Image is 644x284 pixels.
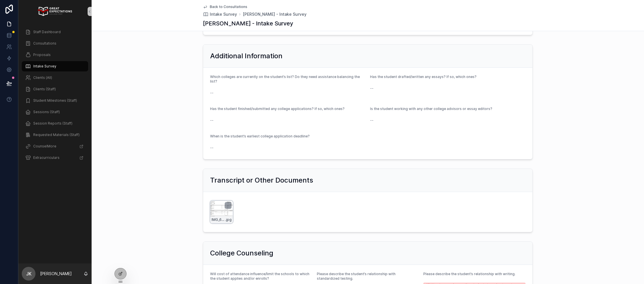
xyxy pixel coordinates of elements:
p: [PERSON_NAME] [40,271,72,277]
span: Sessions (Staff) [33,110,60,114]
span: CounselMore [33,144,56,149]
h2: College Counseling [210,249,273,258]
a: Proposals [22,50,88,60]
span: Staff Dashboard [33,30,61,34]
span: .jpg [225,217,232,222]
a: CounselMore [22,141,88,151]
span: Clients (All) [33,75,52,80]
span: Requested Materials (Staff) [33,133,80,137]
span: Has the student finished/submitted any college applications? If so, which ones? [210,107,345,111]
span: Intake Survey [33,64,56,69]
img: App logo [38,7,72,16]
span: Will cost of attendance influence/limit the schools to which the student applies and/or enrolls? [210,272,309,281]
a: Sessions (Staff) [22,107,88,117]
a: Staff Dashboard [22,27,88,37]
span: -- [210,145,214,151]
span: Session Reports (Staff) [33,121,72,126]
span: -- [370,85,374,91]
span: Proposals [33,53,51,57]
a: Intake Survey [22,61,88,71]
span: Please describe the student’s relationship with standardized testing. [317,272,396,281]
a: Intake Survey [203,11,237,17]
a: Consultations [22,38,88,49]
span: Student Milestones (Staff) [33,98,77,103]
span: Back to Consultations [210,5,247,9]
a: Extracurriculars [22,153,88,163]
h2: Additional Information [210,51,283,61]
span: Intake Survey [210,11,237,17]
span: IMG_6671 [212,217,225,222]
a: Clients (All) [22,73,88,83]
span: When is the student’s earliest college application deadline? [210,134,310,138]
span: Which colleges are currently on the student’s list? Do they need assistance balancing the list? [210,75,360,83]
span: -- [210,117,214,123]
h1: [PERSON_NAME] - Intake Survey [203,19,293,27]
a: Clients (Staff) [22,84,88,94]
a: Student Milestones (Staff) [22,95,88,106]
a: Back to Consultations [203,5,247,9]
span: Is the student working with any other college advisors or essay editors? [370,107,492,111]
h2: Transcript or Other Documents [210,176,313,185]
a: [PERSON_NAME] - Intake Survey [243,11,307,17]
span: -- [210,90,214,96]
span: Clients (Staff) [33,87,56,91]
a: Requested Materials (Staff) [22,130,88,140]
div: scrollable content [18,23,92,170]
span: Has the student drafted/written any essays? If so, which ones? [370,75,477,79]
a: Session Reports (Staff) [22,118,88,129]
span: JK [26,270,31,277]
span: Consultations [33,41,56,46]
span: Please describe the student’s relationship with writing. [423,272,515,276]
span: -- [370,117,374,123]
span: Extracurriculars [33,155,60,160]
